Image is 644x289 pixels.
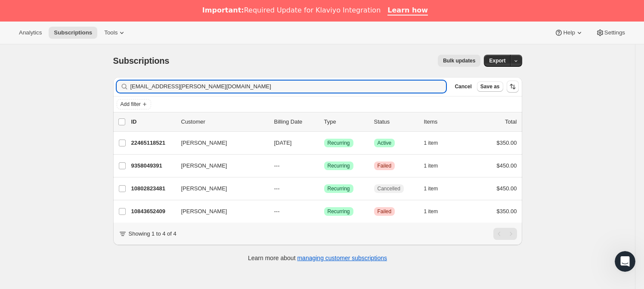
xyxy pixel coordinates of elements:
[274,208,280,214] span: ---
[176,136,262,150] button: [PERSON_NAME]
[54,29,92,36] span: Subscriptions
[563,29,575,36] span: Help
[131,207,174,216] p: 10843652409
[451,81,475,92] button: Cancel
[131,118,174,126] p: ID
[424,140,438,146] span: 1 item
[497,162,517,169] span: $450.00
[497,140,517,146] span: $350.00
[493,228,517,240] nav: Pagination
[104,29,118,36] span: Tools
[477,81,503,92] button: Save as
[274,118,317,126] p: Billing Date
[328,162,350,169] span: Recurring
[378,140,392,146] span: Active
[202,6,381,15] div: Required Update for Klaviyo Integration
[131,139,174,147] p: 22465118521
[176,205,262,218] button: [PERSON_NAME]
[181,184,227,193] span: [PERSON_NAME]
[328,208,350,215] span: Recurring
[438,55,480,67] button: Bulk updates
[378,208,392,215] span: Failed
[480,83,500,90] span: Save as
[505,118,517,126] p: Total
[131,118,517,126] div: IDCustomerBilling DateTypeStatusItemsTotal
[424,137,448,149] button: 1 item
[387,6,428,16] a: Learn how
[181,162,227,170] span: [PERSON_NAME]
[455,83,471,90] span: Cancel
[549,27,588,39] button: Help
[131,160,517,172] div: 9358049391[PERSON_NAME]---SuccessRecurringCriticalFailed1 item$450.00
[424,208,438,215] span: 1 item
[99,27,131,39] button: Tools
[131,205,517,218] div: 10843652409[PERSON_NAME]---SuccessRecurringCriticalFailed1 item$350.00
[424,205,448,218] button: 1 item
[248,254,387,262] p: Learn more about
[202,6,244,14] b: Important:
[507,81,519,93] button: Sort the results
[424,118,467,126] div: Items
[424,160,448,172] button: 1 item
[274,162,280,169] span: ---
[121,101,141,108] span: Add filter
[297,255,387,261] a: managing customer subscriptions
[131,184,174,193] p: 10802823481
[424,185,438,192] span: 1 item
[274,185,280,192] span: ---
[328,140,350,146] span: Recurring
[176,159,262,173] button: [PERSON_NAME]
[131,183,517,195] div: 10802823481[PERSON_NAME]---SuccessRecurringCancelled1 item$450.00
[378,162,392,169] span: Failed
[131,137,517,149] div: 22465118521[PERSON_NAME][DATE]SuccessRecurringSuccessActive1 item$350.00
[328,185,350,192] span: Recurring
[324,118,367,126] div: Type
[181,139,227,147] span: [PERSON_NAME]
[176,182,262,196] button: [PERSON_NAME]
[604,29,625,36] span: Settings
[443,57,475,64] span: Bulk updates
[181,118,267,126] p: Customer
[424,183,448,195] button: 1 item
[113,56,170,65] span: Subscriptions
[484,55,511,67] button: Export
[374,118,417,126] p: Status
[378,185,400,192] span: Cancelled
[591,27,630,39] button: Settings
[424,162,438,169] span: 1 item
[130,81,446,93] input: Filter subscribers
[117,99,151,109] button: Add filter
[49,27,97,39] button: Subscriptions
[497,208,517,214] span: $350.00
[181,207,227,216] span: [PERSON_NAME]
[14,27,47,39] button: Analytics
[274,140,292,146] span: [DATE]
[489,57,505,64] span: Export
[615,251,635,272] iframe: Intercom live chat
[19,29,42,36] span: Analytics
[131,162,174,170] p: 9358049391
[497,185,517,192] span: $450.00
[129,230,176,238] p: Showing 1 to 4 of 4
